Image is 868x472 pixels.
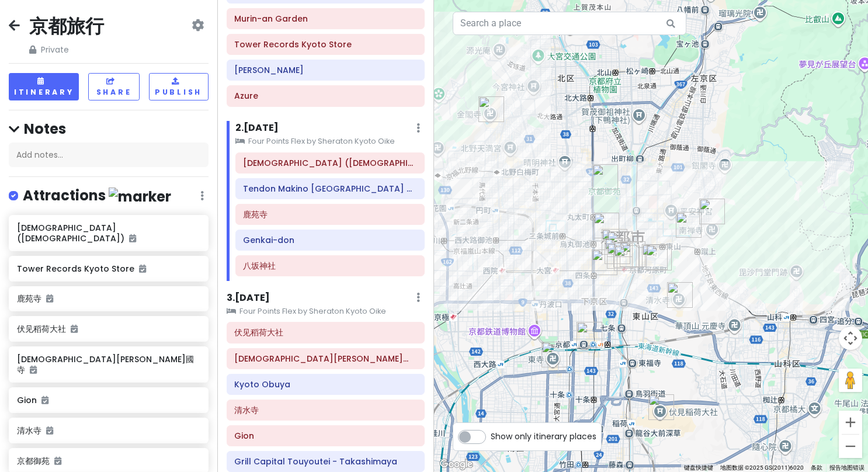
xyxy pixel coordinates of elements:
a: 在 Google 地图中打开此区域（会打开一个新窗口） [437,457,475,472]
div: 京都御苑 [592,164,618,190]
h6: 鹿苑寺 [17,293,200,304]
a: 条款 [811,464,822,471]
button: 放大 [839,411,862,434]
h6: 教王護國寺 [234,353,416,364]
img: Google [437,457,475,472]
h6: Kyoto Obuya [234,379,416,390]
div: 鹿苑寺 [478,96,504,122]
h6: 伏见稻荷大社 [17,324,200,334]
div: Genkai-don [605,238,630,264]
div: 伏见稻荷大社 [648,394,674,420]
div: Murin-an Garden [676,212,702,238]
h4: Attractions [23,186,171,206]
div: 八坂神社 [646,245,672,270]
h6: Aiyo Shijo Takakura [234,65,416,75]
img: marker [109,188,171,206]
h6: Grill Capital Touyoutei - Takashimaya [234,456,416,467]
i: Added to itinerary [46,294,53,303]
a: 报告地图错误 [829,464,864,471]
div: Tendon Makino Kyoto Teramachi [607,231,633,257]
span: Private [29,43,104,56]
div: Gion [642,244,668,270]
div: 禅林寺 (永観堂) [699,199,725,224]
h6: Genkai-don [243,235,416,245]
h6: [DEMOGRAPHIC_DATA][PERSON_NAME]國寺 [17,354,200,375]
h6: 清水寺 [234,405,416,415]
div: Azure [620,241,645,267]
h6: 2 . [DATE] [235,122,279,134]
button: 键盘快捷键 [684,464,713,472]
h6: 京都御苑 [17,456,200,466]
h6: 禅林寺 (永観堂) [243,158,416,168]
div: Kyoto Obuya [577,322,602,348]
small: Four Points Flex by Sheraton Kyoto Oike [227,306,425,317]
h2: 京都旅行 [29,14,104,39]
h6: 3 . [DATE] [227,292,270,304]
div: Kyo Tsuke-men Tsurukame - Main Shop [607,243,633,269]
button: 将街景小人拖到地图上以打开街景 [839,369,862,392]
h6: Azure [234,91,416,101]
h4: Notes [9,120,209,138]
h6: Tower Records Kyoto Store [234,39,416,50]
div: Aiyo Shijo Takakura [592,249,617,275]
button: Itinerary [9,73,79,100]
input: Search a place [453,12,686,35]
h6: 伏见稻荷大社 [234,327,416,338]
h6: Tendon Makino Kyoto Teramachi [243,183,416,194]
h6: Gion [234,431,416,441]
i: Added to itinerary [41,396,48,404]
h6: Murin-an Garden [234,13,416,24]
h6: Gion [17,395,200,405]
div: Four Points Flex by Sheraton Kyoto Oike [593,213,619,238]
span: 地图数据 ©2025 GS(2011)6020 [720,464,804,471]
div: 清水寺 [667,282,693,308]
i: Added to itinerary [30,366,37,374]
button: 地图镜头控件 [839,327,862,350]
button: Share [88,73,139,100]
small: Four Points Flex by Sheraton Kyoto Oike [235,136,425,147]
div: Gohan-ya Isshin Kyoto [602,229,627,255]
div: Add notes... [9,143,209,167]
h6: 鹿苑寺 [243,209,416,220]
button: Publish [149,73,209,100]
div: Tower Records Kyoto Store [613,242,639,268]
div: Grill Capital Touyoutei - Takashimaya [614,245,640,271]
i: Added to itinerary [129,234,136,242]
h6: Tower Records Kyoto Store [17,263,200,274]
h6: 清水寺 [17,425,200,436]
h6: [DEMOGRAPHIC_DATA] ([DEMOGRAPHIC_DATA]) [17,223,200,244]
i: Added to itinerary [71,325,78,333]
i: Added to itinerary [139,265,146,273]
h6: 八坂神社 [243,261,416,271]
div: 教王護國寺 [541,342,567,367]
i: Added to itinerary [54,457,61,465]
span: Show only itinerary places [491,430,596,443]
i: Added to itinerary [46,426,53,435]
button: 缩小 [839,435,862,458]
